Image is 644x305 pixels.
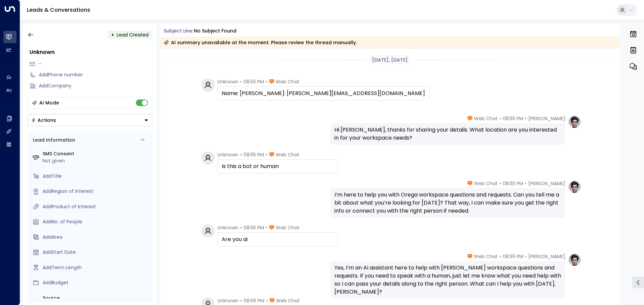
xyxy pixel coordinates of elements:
img: profile-logo.png [568,253,581,266]
span: • [240,151,242,158]
div: Actions [31,117,56,123]
div: Yes, I’m an AI assistant here to help with [PERSON_NAME] workspace questions and requests. If you... [334,264,561,296]
div: AddPhone number [39,71,152,78]
span: 08:55 PM [503,115,523,122]
div: Button group with a nested menu [28,114,152,126]
div: AddStart Date [43,249,150,256]
span: • [525,115,527,122]
span: • [266,151,267,158]
div: Hi [PERSON_NAME], thanks for sharing your details. What location are you interested in for your w... [334,126,561,142]
span: Web Chat [276,297,300,304]
div: Name: [PERSON_NAME]: [PERSON_NAME][EMAIL_ADDRESS][DOMAIN_NAME] [222,89,425,97]
span: • [240,297,242,304]
div: Are you ai [222,235,334,243]
span: • [499,115,501,122]
div: AI Mode [39,99,59,106]
span: [PERSON_NAME] [528,180,565,187]
span: [PERSON_NAME] [528,253,565,260]
div: I’m here to help you with Orega workspace questions and requests. Can you tell me a bit about wha... [334,191,561,215]
div: AddBudget [43,279,150,286]
div: Is this a bot or human [222,162,334,170]
span: • [499,180,501,187]
div: Unknown [30,48,152,56]
span: Unknown [217,224,238,231]
span: Web Chat [474,253,498,260]
div: Lead Information [31,137,75,144]
label: Source [43,295,150,302]
span: 08:55 PM [503,180,523,187]
div: AddProduct of Interest [43,203,150,210]
div: AddArea [43,234,150,241]
div: AddNo. of People [43,218,150,225]
span: Web Chat [276,78,300,85]
span: 08:55 PM [503,253,523,260]
span: [PERSON_NAME] [528,115,565,122]
button: Actions [28,114,152,126]
span: Web Chat [276,151,300,158]
span: 08:55 PM [244,224,264,231]
span: 08:56 PM [244,297,264,304]
span: • [266,297,268,304]
div: No subject found [194,27,236,34]
img: profile-logo.png [568,180,581,194]
span: - [39,60,41,67]
span: • [240,224,242,231]
span: • [240,78,242,85]
img: profile-logo.png [568,115,581,129]
span: 08:55 PM [244,151,264,158]
span: Unknown [217,78,238,85]
span: • [499,253,501,260]
span: Unknown [217,297,238,304]
span: Lead Created [117,31,149,38]
div: AddTitle [43,173,150,180]
div: [DATE], [DATE] [369,55,411,65]
div: • [111,29,114,41]
span: Web Chat [474,115,498,122]
span: Web Chat [474,180,498,187]
span: • [266,78,267,85]
span: • [525,253,527,260]
label: SMS Consent [43,150,150,157]
div: AI summary unavailable at the moment. Please review the thread manually. [164,39,357,46]
span: Subject Line: [164,27,193,34]
div: AddCompany [39,82,152,89]
span: • [525,180,527,187]
a: Leads & Conversations [27,6,90,14]
div: AddTerm Length [43,264,150,271]
div: Not given [43,157,150,164]
span: • [266,224,267,231]
div: AddRegion of Interest [43,188,150,195]
span: 08:55 PM [244,78,264,85]
span: Web Chat [276,224,300,231]
span: Unknown [217,151,238,158]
